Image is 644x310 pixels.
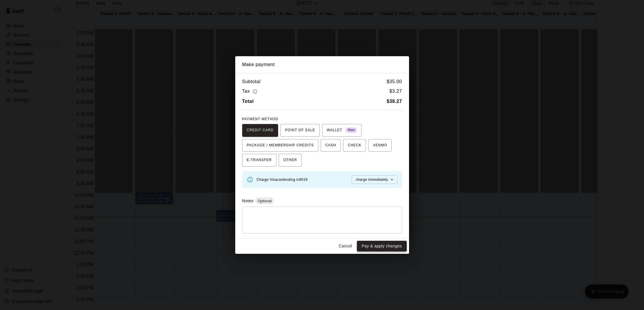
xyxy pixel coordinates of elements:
button: CREDIT CARD [242,124,278,137]
span: CREDIT CARD [247,126,274,135]
button: OTHER [279,154,302,167]
span: PAYMENT METHOD [242,117,278,121]
button: CASH [321,139,341,152]
span: PACKAGE / MEMBERSHIP CREDITS [247,141,314,150]
span: E-TRANSFER [247,156,272,165]
span: Optional [255,199,274,203]
h6: Tax [242,87,259,95]
h6: $ 35.00 [387,78,402,85]
span: POINT OF SALE [285,126,315,135]
span: OTHER [283,156,297,165]
span: WALLET [327,126,357,135]
span: New [346,126,357,134]
label: Notes [242,198,253,203]
span: VENMO [373,141,387,150]
h6: Subtotal [242,78,261,85]
h6: $ 3.27 [389,87,402,95]
span: CHECK [348,141,361,150]
b: Total [242,99,254,104]
span: Charge Visa card ending in 9019 [257,178,308,182]
h2: Make payment [235,56,409,73]
span: CASH [325,141,336,150]
b: $ 38.27 [387,99,402,104]
button: Pay & apply changes [357,241,406,251]
button: E-TRANSFER [242,154,277,167]
button: PACKAGE / MEMBERSHIP CREDITS [242,139,319,152]
button: WALLET New [322,124,362,137]
span: charge immediately [356,178,388,182]
button: VENMO [368,139,392,152]
button: Cancel [336,241,355,251]
button: CHECK [343,139,366,152]
button: POINT OF SALE [280,124,320,137]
